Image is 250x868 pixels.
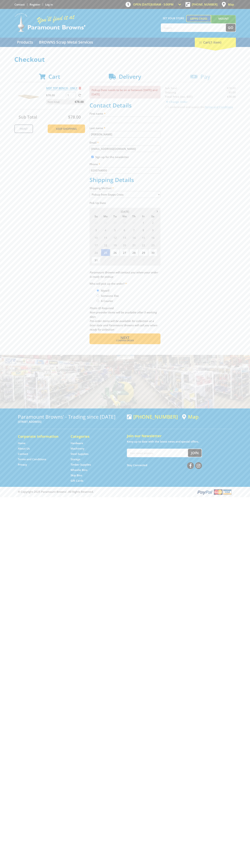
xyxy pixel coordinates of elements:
[18,86,39,107] img: MDF TOP BENCH - ONLY
[139,214,148,219] span: Fr
[110,249,120,256] span: 26
[90,333,160,344] button: Next Confirm order
[127,414,178,420] div: [PHONE_NUMBER]
[19,114,37,120] span: Sub Total
[129,241,138,249] span: 21
[46,93,65,97] p: $78.00
[120,234,129,241] span: 13
[46,86,77,90] a: MDF TOP BENCH - ONLY
[91,214,101,219] span: Su
[110,234,120,241] span: 12
[14,489,236,495] div: ® Copyright 2025 Paramount Browns'. All Rights Reserved.
[211,15,236,29] a: Mount [PERSON_NAME]
[71,447,84,450] a: Go to the Machinery page
[91,241,101,249] span: 17
[90,111,160,116] label: First name
[188,449,202,457] button: Join
[101,219,110,226] span: 28
[18,452,28,456] a: Go to the Contact page
[71,468,87,472] a: Go to the Wheelie Bins page
[101,234,110,241] span: 11
[18,441,26,445] a: Go to the Home page
[14,124,33,133] a: Print
[139,249,148,256] span: 29
[91,234,101,241] span: 10
[133,3,174,6] span: OPEN [DATE]
[148,241,157,249] span: 23
[71,463,91,467] a: Go to the Timber Supplies page
[127,433,232,438] h5: Join our Newsletter
[14,38,36,47] a: Go to the Products page
[71,457,80,461] a: Go to the Storage page
[120,256,129,264] span: 3
[90,271,158,278] em: Paramount Browns will contact you when your order is ready for pickup
[148,234,157,241] span: 16
[110,241,120,249] span: 19
[110,226,120,234] span: 5
[97,340,153,342] span: Confirm order
[91,256,101,264] span: 31
[120,335,129,340] span: Next
[36,38,96,47] a: Go to the BROWNS Scrap Metal Services page
[110,219,120,226] span: 29
[186,15,211,22] a: Gepps Cross
[48,73,60,80] span: Cart
[90,167,160,174] input: Please enter your telephone number.
[101,241,110,249] span: 18
[97,289,99,292] input: Please select who will pick up the order.
[139,241,148,249] span: 22
[90,140,160,145] label: Email
[120,226,129,234] span: 6
[91,249,101,256] span: 24
[48,124,85,133] a: Keep Shopping
[148,219,157,226] span: 2
[18,447,30,450] a: Go to the About Us page
[90,117,160,123] input: Please enter your first name.
[100,288,111,294] label: Myself
[148,256,157,264] span: 6
[90,281,160,286] label: Who will pick up the order?
[18,434,63,439] h5: Corporate Information
[129,249,138,256] span: 28
[139,234,148,241] span: 15
[210,40,221,44] span: (1 item)
[129,256,138,264] span: 4
[71,479,83,483] a: Go to the Gift Cards page
[71,441,83,445] a: Go to the Hardware page
[121,210,129,213] span: [DATE]
[91,226,101,234] span: 3
[90,162,160,166] label: Phone
[129,214,138,219] span: Th
[101,256,110,264] span: 1
[18,457,46,461] a: Go to the Terms and Conditions page
[101,249,110,256] span: 25
[182,414,199,420] a: View a map of Gepps Cross location
[120,241,129,249] span: 20
[30,3,40,6] a: Go to the registration page
[148,226,157,234] span: 9
[195,38,236,47] div: Cart
[90,131,160,138] input: Please enter your last name.
[45,3,53,6] a: Log in
[71,473,82,477] a: Go to the Skip Bins page
[79,86,81,90] a: Remove from cart
[120,219,129,226] span: 30
[127,461,202,469] div: Stay Connected
[151,3,174,6] span: 8:00am - 5:00pm
[90,146,160,152] input: Please enter your email address.
[110,256,120,264] span: 2
[161,24,226,32] input: Search
[97,300,99,302] input: Please select who will pick up the order.
[129,226,138,234] span: 7
[148,214,157,219] span: Sa
[68,114,81,120] span: $78.00
[100,298,114,304] label: A Courier
[197,489,232,495] img: PayPal, Mastercard, Visa accepted
[18,414,123,420] h3: Paramount Browns' - Trading since [DATE]
[95,155,129,159] label: Sign up for the newsletter
[14,56,236,63] h1: Checkout
[139,226,148,234] span: 8
[226,24,236,32] button: Go
[90,102,160,109] h2: Contact Details
[18,420,123,424] p: [STREET_ADDRESS]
